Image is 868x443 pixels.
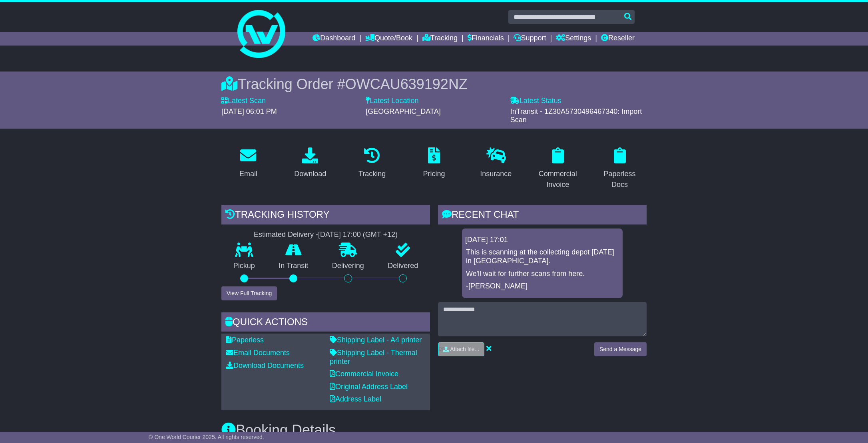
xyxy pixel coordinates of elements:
button: Send a Message [594,342,647,356]
a: Support [514,32,546,46]
a: Address Label [330,395,381,403]
a: Financials [468,32,504,46]
a: Commercial Invoice [330,370,398,378]
a: Paperless [226,336,264,344]
span: OWCAU639192NZ [345,76,468,92]
div: Quick Actions [221,312,430,334]
a: Shipping Label - Thermal printer [330,349,417,366]
div: RECENT CHAT [438,205,647,226]
p: Pickup [221,262,267,270]
div: Insurance [480,169,512,179]
a: Email Documents [226,349,290,357]
div: [DATE] 17:00 (GMT +12) [318,230,398,239]
label: Latest Location [366,97,418,105]
div: Commercial Invoice [536,169,579,190]
p: This is scanning at the collecting depot [DATE] in [GEOGRAPHIC_DATA]. [466,248,619,265]
a: Tracking [353,145,391,182]
h3: Booking Details [221,422,647,438]
span: [DATE] 06:01 PM [221,107,277,115]
button: View Full Tracking [221,286,277,300]
a: Email [234,145,263,182]
label: Latest Scan [221,97,266,105]
a: Download [289,145,331,182]
a: Tracking [422,32,458,46]
p: Delivering [320,262,376,270]
a: Shipping Label - A4 printer [330,336,422,344]
p: -[PERSON_NAME] [466,282,619,291]
p: We'll wait for further scans from here. [466,270,619,278]
a: Settings [556,32,591,46]
a: Insurance [475,145,517,182]
div: Paperless Docs [598,169,641,190]
a: Download Documents [226,362,304,369]
a: Reseller [601,32,635,46]
div: Pricing [423,169,445,179]
span: [GEOGRAPHIC_DATA] [366,107,440,115]
div: [DATE] 17:01 [465,236,619,244]
a: Quote/Book [365,32,412,46]
label: Latest Status [510,97,561,105]
div: Estimated Delivery - [221,230,430,239]
div: Download [294,169,326,179]
span: InTransit - 1Z30A5730496467340: Import Scan [510,107,642,124]
p: In Transit [267,262,321,270]
div: Tracking history [221,205,430,226]
span: © One World Courier 2025. All rights reserved. [149,434,264,440]
div: Tracking Order # [221,75,647,93]
p: Delivered [376,262,430,270]
a: Pricing [418,145,450,182]
div: Tracking [358,169,386,179]
a: Paperless Docs [593,145,647,193]
div: Email [239,169,257,179]
a: Original Address Label [330,383,408,391]
a: Commercial Invoice [531,145,585,193]
a: Dashboard [313,32,355,46]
